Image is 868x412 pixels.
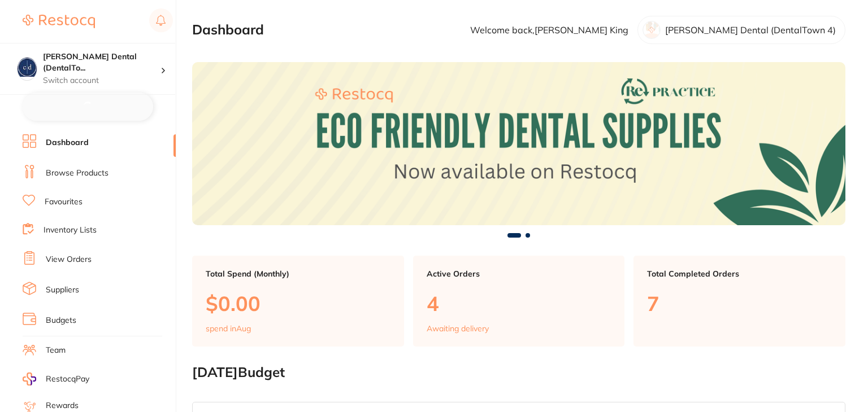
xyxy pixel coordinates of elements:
a: Dashboard [46,137,89,148]
h2: Dashboard [192,22,264,38]
a: Browse Products [46,168,108,179]
p: [PERSON_NAME] Dental (DentalTown 4) [665,25,836,35]
img: RestocqPay [23,372,36,385]
p: 4 [427,292,611,315]
img: Restocq Logo [23,15,95,28]
p: Welcome back, [PERSON_NAME] King [470,25,628,35]
img: Dashboard [192,62,845,225]
a: RestocqPay [23,372,89,385]
a: Rewards [46,400,79,411]
a: Total Spend (Monthly)$0.00spend inAug [192,256,404,347]
p: $0.00 [206,292,390,315]
span: RestocqPay [46,374,89,385]
p: Switch account [43,75,160,86]
a: View Orders [46,254,92,265]
p: 7 [647,292,832,315]
p: Total Completed Orders [647,269,832,278]
a: Favourites [45,196,83,208]
p: Active Orders [427,269,611,278]
a: Inventory Lists [44,225,97,236]
a: Team [46,345,66,356]
a: Restocq Logo [23,8,95,34]
a: Total Completed Orders7 [633,256,845,347]
img: Crotty Dental (DentalTown 4) [18,58,37,77]
h4: Crotty Dental (DentalTown 4) [43,51,160,73]
a: Active Orders4Awaiting delivery [413,256,625,347]
a: Suppliers [46,284,79,296]
p: spend in Aug [206,324,251,333]
a: Budgets [46,315,76,326]
p: Total Spend (Monthly) [206,269,390,278]
h2: [DATE] Budget [192,365,845,380]
p: Awaiting delivery [427,324,489,333]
